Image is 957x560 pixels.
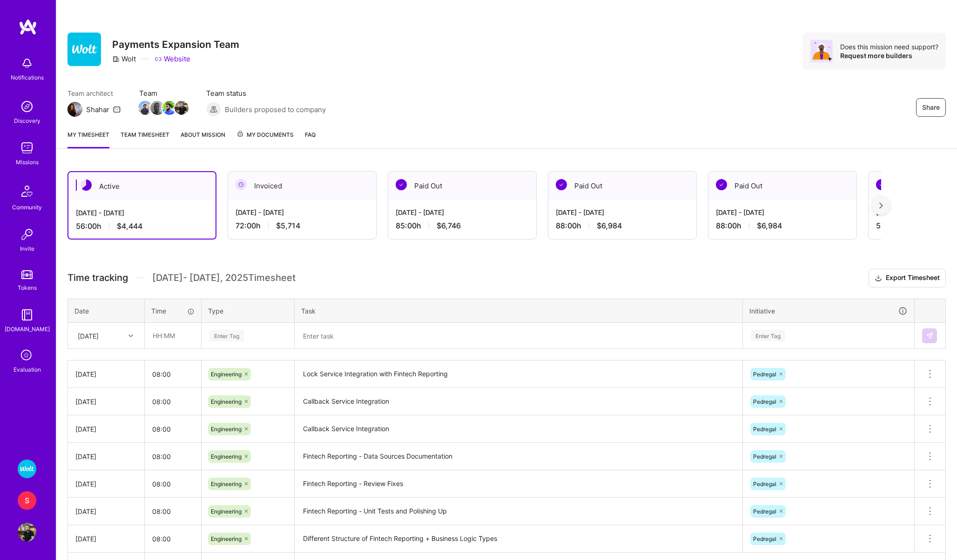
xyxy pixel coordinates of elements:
span: $6,746 [437,221,461,231]
textarea: Lock Service Integration with Fintech Reporting [296,361,741,387]
img: Team Architect [67,102,82,117]
i: icon SelectionTeam [18,347,36,365]
div: Paid Out [388,172,536,200]
div: Active [68,172,216,200]
span: Pedregal [753,453,776,460]
div: [DATE] [75,479,137,489]
img: tokens [21,270,33,279]
span: Engineering [211,426,242,433]
textarea: Callback Service Integration [296,416,741,442]
span: Share [922,103,940,112]
img: Paid Out [556,179,567,190]
img: User Avatar [18,523,36,541]
a: Website [155,54,190,64]
img: Team Member Avatar [175,101,189,115]
div: [DATE] [75,534,137,544]
div: [DATE] - [DATE] [716,207,849,217]
div: [DATE] [78,331,99,340]
a: User Avatar [15,523,39,541]
div: Does this mission need support? [840,42,938,51]
span: Engineering [211,398,242,405]
img: guide book [18,306,36,324]
img: Team Member Avatar [162,101,176,115]
span: Pedregal [753,371,776,378]
img: discovery [18,97,36,116]
div: [DATE] - [DATE] [236,207,369,217]
img: Invite [18,225,36,244]
i: icon CompanyGray [112,55,120,63]
img: teamwork [18,139,36,157]
i: icon Mail [113,106,121,113]
button: Export Timesheet [869,269,946,287]
div: [DATE] [75,424,137,434]
div: Notifications [11,73,44,82]
img: Builders proposed to company [206,102,221,117]
div: Community [12,202,42,212]
span: Engineering [211,508,242,515]
img: right [879,202,883,209]
img: Community [16,180,38,202]
span: Builders proposed to company [225,105,326,114]
textarea: Fintech Reporting - Unit Tests and Polishing Up [296,499,741,524]
textarea: Callback Service Integration [296,389,741,414]
div: [DATE] [75,507,137,516]
span: Engineering [211,535,242,542]
div: Discovery [14,116,40,126]
img: Wolt - Fintech: Payments Expansion Team [18,460,36,478]
div: Wolt [112,54,136,64]
span: Team architect [67,88,121,98]
img: Submit [926,332,933,340]
img: Paid Out [876,179,887,190]
input: HH:MM [145,444,201,469]
img: bell [18,54,36,73]
div: [DATE] - [DATE] [76,208,208,218]
span: My Documents [236,130,294,140]
span: Pedregal [753,480,776,487]
div: Shahar [86,105,109,114]
button: Share [916,98,946,117]
div: S [18,491,36,510]
input: HH:MM [145,527,201,551]
div: Paid Out [708,172,856,200]
span: $5,714 [276,221,300,231]
div: Evaluation [13,365,41,374]
img: logo [19,19,37,35]
a: FAQ [305,130,316,148]
div: Tokens [18,283,37,293]
th: Type [202,299,295,323]
span: $4,444 [117,221,142,231]
textarea: Fintech Reporting - Data Sources Documentation [296,444,741,469]
i: icon Chevron [128,333,133,338]
img: Paid Out [396,179,407,190]
div: Enter Tag [209,328,244,343]
a: Wolt - Fintech: Payments Expansion Team [15,460,39,478]
img: Team Member Avatar [138,101,152,115]
span: $6,984 [757,221,782,231]
h3: Payments Expansion Team [112,39,239,50]
div: 88:00 h [716,221,849,231]
span: Engineering [211,371,242,378]
span: Pedregal [753,398,776,405]
div: Invite [20,244,34,253]
span: [DATE] - [DATE] , 2025 Timesheet [152,272,296,284]
span: Team status [206,88,326,98]
a: Team Member Avatar [175,100,188,116]
img: Invoiced [236,179,247,190]
a: Team Member Avatar [163,100,175,116]
div: Missions [16,157,39,167]
th: Date [68,299,145,323]
div: Request more builders [840,51,938,60]
img: Company Logo [67,33,101,66]
img: Avatar [810,40,833,62]
input: HH:MM [145,389,201,414]
a: My timesheet [67,130,109,148]
span: Engineering [211,480,242,487]
div: Invoiced [228,172,376,200]
div: Initiative [749,306,908,316]
div: 72:00 h [236,221,369,231]
span: Pedregal [753,426,776,433]
a: About Mission [181,130,225,148]
div: 85:00 h [396,221,529,231]
div: [DATE] - [DATE] [396,207,529,217]
th: Task [295,299,743,323]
